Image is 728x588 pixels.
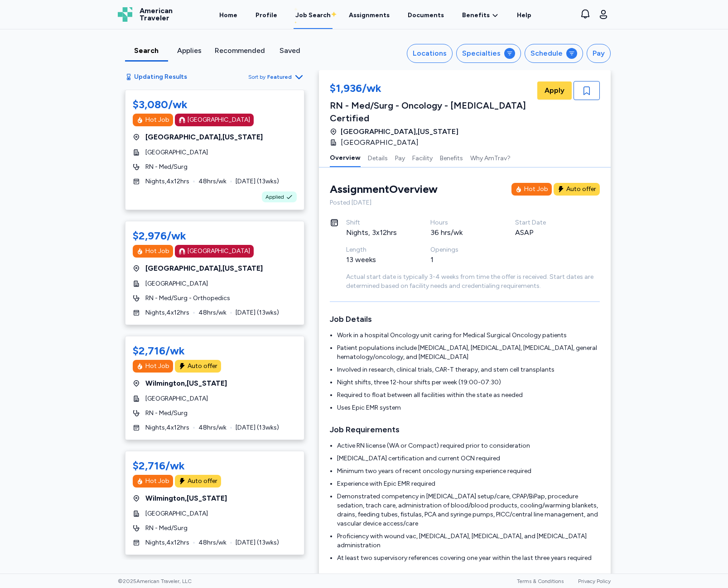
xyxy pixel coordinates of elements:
[188,477,217,486] div: Auto offer
[346,245,409,254] div: Length
[337,441,600,450] li: Active RN license (WA or Compact) required prior to consideration
[515,227,578,238] div: ASAP
[337,344,600,362] li: Patient populations include [MEDICAL_DATA], [MEDICAL_DATA], [MEDICAL_DATA], general hematology/on...
[145,308,189,317] span: Nights , 4 x 12 hrs
[462,48,501,59] div: Specialties
[440,148,463,167] button: Benefits
[188,362,217,371] div: Auto offer
[267,73,292,81] span: Featured
[133,344,185,358] div: $2,716/wk
[145,263,263,274] span: [GEOGRAPHIC_DATA] , [US_STATE]
[341,137,419,148] span: [GEOGRAPHIC_DATA]
[236,308,279,317] span: [DATE] ( 13 wks)
[118,578,192,585] span: © 2025 American Traveler, LLC
[133,97,188,112] div: $3,080/wk
[517,578,564,584] a: Terms & Conditions
[172,45,207,56] div: Applies
[346,218,409,227] div: Shift
[530,48,563,59] div: Schedule
[145,279,208,288] span: [GEOGRAPHIC_DATA]
[145,148,208,157] span: [GEOGRAPHIC_DATA]
[525,44,583,63] button: Schedule
[145,409,188,418] span: RN - Med/Surg
[413,48,447,59] div: Locations
[346,227,409,238] div: Nights, 3x12hrs
[337,331,600,340] li: Work in a hospital Oncology unit caring for Medical Surgical Oncology patients
[537,81,572,100] button: Apply
[430,254,493,265] div: 1
[330,574,600,586] h3: Additional Information
[341,126,458,137] span: [GEOGRAPHIC_DATA] , [US_STATE]
[337,378,600,387] li: Night shifts, three 12-hour shifts per week (19:00-07:30)
[140,7,173,22] span: American Traveler
[337,479,600,488] li: Experience with Epic EMR required
[295,11,331,20] div: Job Search
[145,294,230,303] span: RN - Med/Surg - Orthopedics
[330,182,438,196] div: Assignment Overview
[456,44,521,63] button: Specialties
[337,365,600,374] li: Involved in research, clinical trials, CAR-T therapy, and stem cell transplants
[198,308,227,317] span: 48 hrs/wk
[545,85,564,96] span: Apply
[412,148,433,167] button: Facility
[272,45,308,56] div: Saved
[330,423,600,436] h3: Job Requirements
[346,254,409,265] div: 13 weeks
[515,218,578,227] div: Start Date
[145,477,169,486] div: Hot Job
[248,73,265,81] span: Sort by
[337,391,600,400] li: Required to float between all facilities within the state as needed
[578,578,611,584] a: Privacy Policy
[430,245,493,254] div: Openings
[145,362,169,371] div: Hot Job
[145,163,188,172] span: RN - Med/Surg
[248,72,304,82] button: Sort byFeatured
[462,11,499,20] a: Benefits
[236,538,279,547] span: [DATE] ( 13 wks)
[566,185,596,194] div: Auto offer
[593,48,605,59] div: Pay
[188,115,250,124] div: [GEOGRAPHIC_DATA]
[337,467,600,476] li: Minimum two years of recent oncology nursing experience required
[145,423,189,432] span: Nights , 4 x 12 hrs
[145,132,263,143] span: [GEOGRAPHIC_DATA] , [US_STATE]
[198,423,227,432] span: 48 hrs/wk
[198,177,227,186] span: 48 hrs/wk
[462,11,490,20] span: Benefits
[236,177,279,186] span: [DATE] ( 13 wks)
[236,423,279,432] span: [DATE] ( 13 wks)
[145,538,189,547] span: Nights , 4 x 12 hrs
[407,44,453,63] button: Locations
[395,148,405,167] button: Pay
[368,148,388,167] button: Details
[265,193,284,201] span: Applied
[133,229,186,243] div: $2,976/wk
[129,45,164,56] div: Search
[330,148,361,167] button: Overview
[198,538,227,547] span: 48 hrs/wk
[145,247,169,256] div: Hot Job
[294,1,333,29] a: Job Search
[337,492,600,528] li: Demonstrated competency in [MEDICAL_DATA] setup/care, CPAP/BiPap, procedure sedation, trach care,...
[470,148,511,167] button: Why AmTrav?
[337,532,600,550] li: Proficiency with wound vac, [MEDICAL_DATA], [MEDICAL_DATA], and [MEDICAL_DATA] administration
[346,272,600,291] div: Actual start date is typically 3-4 weeks from time the offer is received. Start dates are determi...
[215,45,265,56] div: Recommended
[330,81,535,97] div: $1,936/wk
[587,44,611,63] button: Pay
[145,177,189,186] span: Nights , 4 x 12 hrs
[337,403,600,412] li: Uses Epic EMR system
[330,198,600,207] div: Posted [DATE]
[145,394,208,403] span: [GEOGRAPHIC_DATA]
[145,115,169,124] div: Hot Job
[145,378,227,389] span: Wilmington , [US_STATE]
[145,493,227,504] span: Wilmington , [US_STATE]
[145,524,188,533] span: RN - Med/Surg
[330,99,535,124] div: RN - Med/Surg - Oncology - [MEDICAL_DATA] Certified
[430,227,493,238] div: 36 hrs/wk
[134,72,187,81] span: Updating Results
[133,459,185,473] div: $2,716/wk
[430,218,493,227] div: Hours
[330,313,600,325] h3: Job Details
[337,454,600,463] li: [MEDICAL_DATA] certification and current OCN required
